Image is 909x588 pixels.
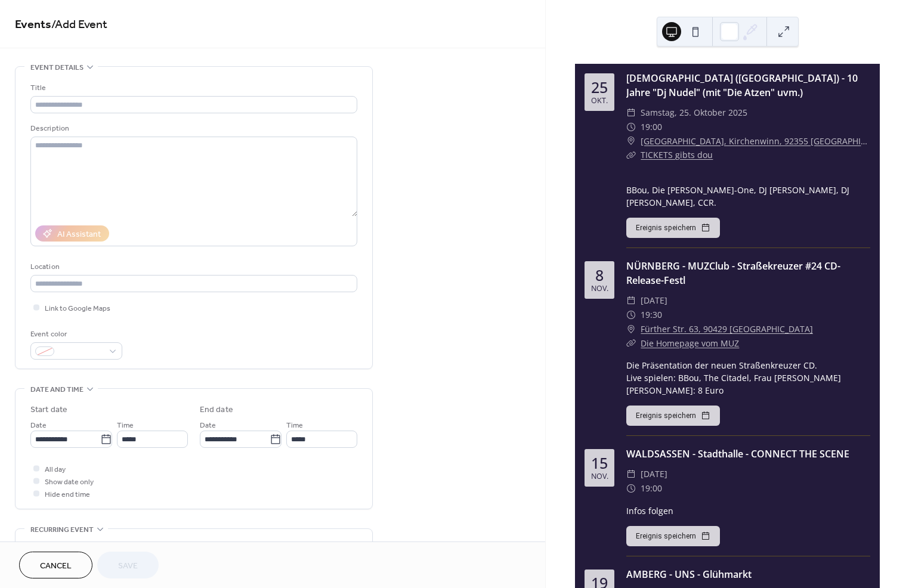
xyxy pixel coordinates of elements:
span: Date [30,419,47,432]
div: ​ [626,336,636,351]
div: 15 [591,456,608,471]
div: Die Präsentation der neuen Straßenkreuzer CD. Live spielen: BBou, The Citadel, Frau [PERSON_NAME]... [626,359,870,397]
span: Date and time [30,383,84,396]
button: Ereignis speichern [626,406,720,426]
span: 19:30 [641,308,662,322]
div: ​ [626,293,636,308]
div: Infos folgen [626,505,870,517]
span: / Add Event [51,13,107,36]
div: Okt. [591,97,608,105]
div: Nov. [591,473,608,481]
span: Samstag, 25. Oktober 2025 [641,106,747,120]
div: Title [30,82,355,94]
a: AMBERG - UNS - Glühmarkt [626,568,752,581]
a: [GEOGRAPHIC_DATA], Kirchenwinn, 92355 [GEOGRAPHIC_DATA] [641,134,870,148]
span: Hide end time [45,488,90,501]
span: Date [200,419,216,432]
span: Time [286,419,303,432]
div: Start date [30,404,67,416]
a: Events [15,13,51,36]
span: [DATE] [641,293,667,308]
div: ​ [626,148,636,162]
div: Event color [30,328,120,341]
div: WALDSASSEN - Stadthalle - CONNECT THE SCENE [626,447,870,461]
button: Ereignis speichern [626,218,720,238]
div: ​ [626,134,636,148]
div: ​ [626,308,636,322]
div: 25 [591,80,608,95]
span: All day [45,463,66,476]
div: Description [30,122,355,135]
div: ​ [626,120,636,134]
span: [DATE] [641,467,667,481]
div: ​ [626,467,636,481]
button: Ereignis speichern [626,526,720,546]
div: End date [200,404,233,416]
div: ​ [626,481,636,496]
span: Show date only [45,476,94,488]
span: 19:00 [641,481,662,496]
div: Nov. [591,285,608,293]
span: Link to Google Maps [45,302,110,315]
a: [DEMOGRAPHIC_DATA] ([GEOGRAPHIC_DATA]) - 10 Jahre "Dj Nudel" (mit "Die Atzen" uvm.) [626,72,858,99]
span: Event details [30,61,84,74]
span: Recurring event [30,524,94,536]
span: 19:00 [641,120,662,134]
span: Time [117,419,134,432]
span: Cancel [40,560,72,572]
div: 8 [595,268,604,283]
div: Location [30,261,355,273]
div: ​ [626,106,636,120]
a: Fürther Str. 63, 90429 [GEOGRAPHIC_DATA] [641,322,813,336]
div: ​ [626,322,636,336]
a: NÜRNBERG - MUZClub - Straßekreuzer #24 CD-Release-Festl [626,259,840,287]
button: Cancel [19,552,92,578]
a: TICKETS gibts dou [641,149,713,160]
a: Die Homepage vom MUZ [641,338,739,349]
div: BBou, Die [PERSON_NAME]-One, DJ [PERSON_NAME], DJ [PERSON_NAME], CCR. [626,171,870,209]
